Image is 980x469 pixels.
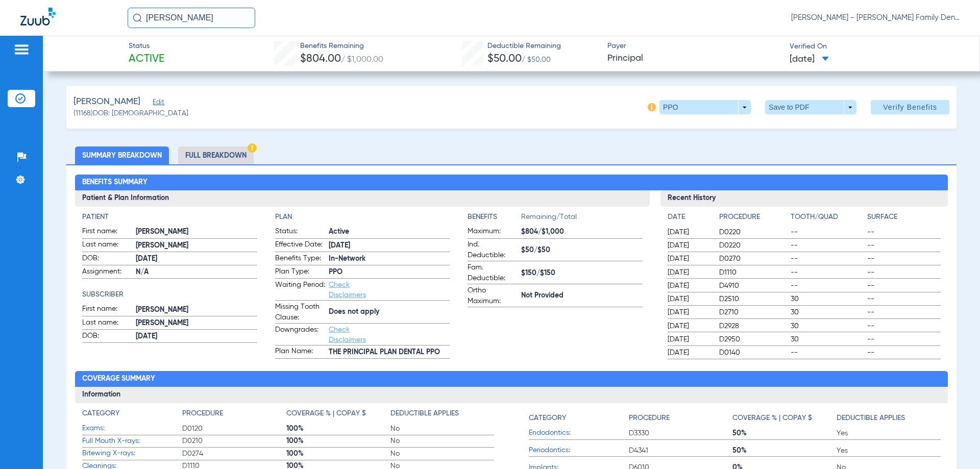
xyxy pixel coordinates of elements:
[82,408,119,419] h4: Category
[82,331,132,343] span: DOB:
[341,56,383,64] span: / $1,000.00
[732,408,837,427] app-breakdown-title: Coverage % | Copay $
[468,226,518,238] span: Maximum:
[329,227,450,237] span: Active
[791,212,864,223] h4: Tooth/Quad
[275,302,325,323] span: Missing Tooth Clause:
[329,347,450,358] span: THE PRINCIPAL PLAN DENTAL PPO
[648,103,656,111] img: info-icon
[837,413,905,424] h4: Deductible Applies
[791,334,864,344] span: 30
[790,53,829,66] span: [DATE]
[136,331,257,342] span: [DATE]
[867,321,940,331] span: --
[300,41,383,52] span: Benefits Remaining
[329,281,366,299] a: Check Disclaimers
[468,239,518,261] span: Ind. Deductible:
[82,448,182,459] span: Bitewing X-rays:
[719,294,787,304] span: D2510
[286,424,390,434] span: 100%
[75,175,947,191] h2: Benefits Summary
[468,285,518,307] span: Ortho Maximum:
[719,227,787,237] span: D0220
[182,408,286,423] app-breakdown-title: Procedure
[521,212,642,226] span: Remaining/Total
[867,334,940,344] span: --
[521,290,642,301] span: Not Provided
[791,281,864,291] span: --
[668,307,710,317] span: [DATE]
[521,227,642,237] span: $804/$1,000
[867,240,940,251] span: --
[329,267,450,278] span: PPO
[329,240,450,251] span: [DATE]
[867,212,940,223] h4: Surface
[867,307,940,317] span: --
[133,13,142,22] img: Search Icon
[82,212,257,223] h4: Patient
[791,227,864,237] span: --
[390,408,459,419] h4: Deductible Applies
[286,408,390,423] app-breakdown-title: Coverage % | Copay $
[529,408,629,427] app-breakdown-title: Category
[136,305,257,315] span: [PERSON_NAME]
[867,227,940,237] span: --
[791,254,864,264] span: --
[329,326,366,343] a: Check Disclaimers
[871,100,949,114] button: Verify Benefits
[487,54,522,64] span: $50.00
[668,254,710,264] span: [DATE]
[136,267,257,278] span: N/A
[668,267,710,278] span: [DATE]
[765,100,856,114] button: Save to PDF
[660,190,948,207] h3: Recent History
[668,321,710,331] span: [DATE]
[521,245,642,256] span: $50/$50
[182,436,286,446] span: D0210
[629,408,733,427] app-breakdown-title: Procedure
[719,307,787,317] span: D2710
[629,428,733,438] span: D3330
[390,436,495,446] span: No
[791,307,864,317] span: 30
[867,294,940,304] span: --
[837,428,941,438] span: Yes
[82,226,132,238] span: First name:
[275,226,325,238] span: Status:
[668,212,710,223] h4: Date
[791,13,960,23] span: [PERSON_NAME] - [PERSON_NAME] Family Dentistry
[867,254,940,264] span: --
[82,317,132,330] span: Last name:
[75,190,649,207] h3: Patient & Plan Information
[522,56,551,63] span: / $50.00
[521,268,642,279] span: $150/$150
[668,281,710,291] span: [DATE]
[883,103,937,111] span: Verify Benefits
[668,334,710,344] span: [DATE]
[329,307,450,317] span: Does not apply
[129,41,164,52] span: Status
[929,420,980,469] iframe: Chat Widget
[468,212,521,223] h4: Benefits
[629,446,733,456] span: D4341
[128,8,255,28] input: Search for patients
[790,41,963,52] span: Verified On
[719,212,787,226] app-breakdown-title: Procedure
[791,212,864,226] app-breakdown-title: Tooth/Quad
[75,387,947,403] h3: Information
[275,253,325,265] span: Benefits Type:
[719,267,787,278] span: D1110
[136,240,257,251] span: [PERSON_NAME]
[837,446,941,456] span: Yes
[607,52,781,65] span: Principal
[791,294,864,304] span: 30
[75,371,947,387] h2: Coverage Summary
[719,334,787,344] span: D2950
[468,262,518,284] span: Fam. Deductible:
[153,98,162,108] span: Edit
[182,449,286,459] span: D0274
[668,240,710,251] span: [DATE]
[791,240,864,251] span: --
[300,54,341,64] span: $804.00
